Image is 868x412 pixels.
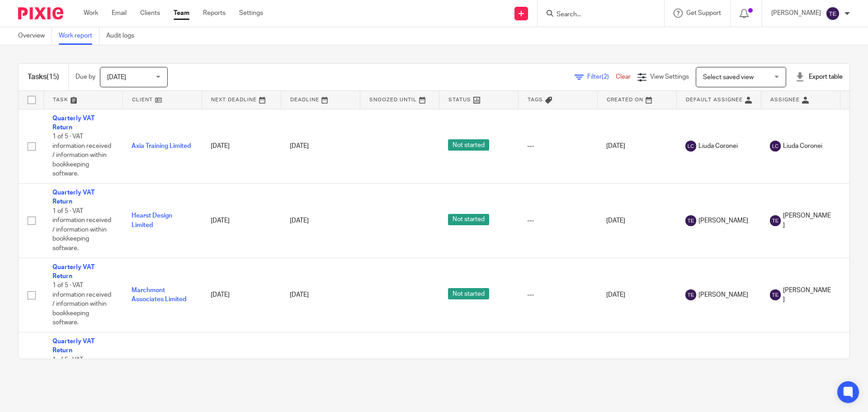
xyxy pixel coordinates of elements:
[52,133,111,177] span: 1 of 5 · VAT information received / information within bookkeeping software.
[84,9,98,18] a: Work
[448,288,489,299] span: Not started
[528,97,543,102] span: Tags
[202,184,281,258] td: [DATE]
[527,142,588,151] div: ---
[556,11,637,19] input: Search
[527,290,588,299] div: ---
[686,10,721,16] span: Get Support
[106,27,141,45] a: Audit logs
[132,287,186,303] a: Marchmont Associates Limited
[132,143,191,149] a: Axia Training Limited
[59,27,99,45] a: Work report
[52,338,95,354] a: Quarterly VAT Return
[112,9,127,18] a: Email
[698,290,748,299] span: [PERSON_NAME]
[783,142,822,151] span: Liuda Coronei
[698,216,748,225] span: [PERSON_NAME]
[685,289,696,300] img: svg%3E
[47,73,59,81] span: (15)
[52,208,111,251] span: 1 of 5 · VAT information received / information within bookkeeping software.
[290,216,351,225] div: [DATE]
[587,74,616,80] span: Filter
[18,7,63,19] img: Pixie
[202,332,281,407] td: [DATE]
[770,141,781,152] img: svg%3E
[597,332,676,407] td: [DATE]
[52,357,111,400] span: 1 of 5 · VAT information received / information within bookkeeping software.
[28,72,59,82] h1: Tasks
[616,74,631,80] a: Clear
[685,141,696,152] img: svg%3E
[771,9,821,18] p: [PERSON_NAME]
[685,215,696,226] img: svg%3E
[52,264,95,279] a: Quarterly VAT Return
[448,214,489,225] span: Not started
[132,213,172,228] a: Hearst Design Limited
[290,290,351,299] div: [DATE]
[18,27,52,45] a: Overview
[795,72,843,81] div: Export table
[650,74,689,80] span: View Settings
[202,258,281,332] td: [DATE]
[783,211,831,230] span: [PERSON_NAME]
[597,109,676,184] td: [DATE]
[52,115,95,131] a: Quarterly VAT Return
[698,142,738,151] span: Liuda Coronei
[826,6,840,21] img: svg%3E
[203,9,226,18] a: Reports
[140,9,160,18] a: Clients
[52,189,95,205] a: Quarterly VAT Return
[290,142,351,151] div: [DATE]
[527,216,588,225] div: ---
[75,72,95,81] p: Due by
[107,74,126,81] span: [DATE]
[174,9,189,18] a: Team
[703,74,754,81] span: Select saved view
[597,184,676,258] td: [DATE]
[602,74,609,80] span: (2)
[52,282,111,326] span: 1 of 5 · VAT information received / information within bookkeeping software.
[770,289,781,300] img: svg%3E
[448,139,489,151] span: Not started
[783,286,831,304] span: [PERSON_NAME]
[770,215,781,226] img: svg%3E
[597,258,676,332] td: [DATE]
[239,9,263,18] a: Settings
[202,109,281,184] td: [DATE]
